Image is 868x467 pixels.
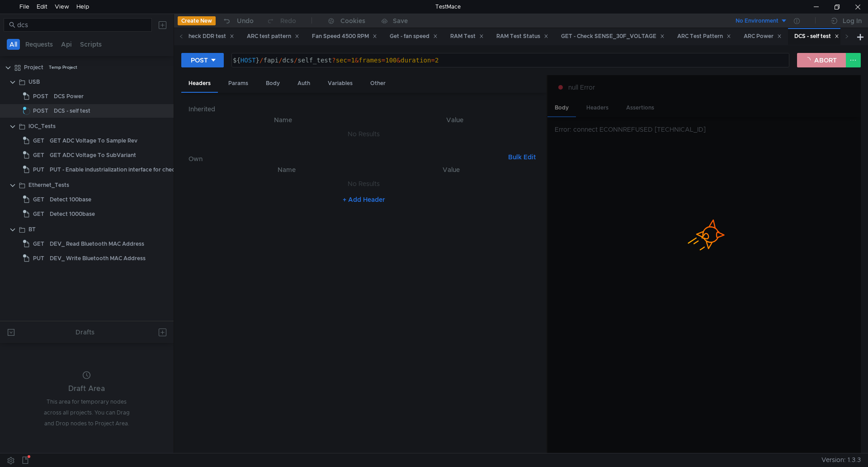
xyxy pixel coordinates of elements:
button: Redo [260,14,302,28]
div: DEV_ Read Bluetooth MAC Address [50,237,144,251]
div: PUT - Enable industrialization interface for checking protection state (status) [50,163,253,176]
div: Variables [321,75,360,92]
button: Scripts [77,39,104,50]
div: Drafts [75,327,94,338]
button: Api [58,39,75,50]
span: Version: 1.3.3 [821,453,861,467]
button: Requests [23,39,56,50]
div: Ethernet_Tests [28,178,69,192]
th: Value [370,164,532,175]
h6: Inherited [189,104,539,114]
span: GET [33,148,44,162]
span: POST [33,104,48,118]
button: ABORT [797,53,846,67]
div: Auth [290,75,317,92]
div: Body [259,75,287,92]
span: Loading... [23,108,30,115]
div: USB [28,75,40,89]
button: All [7,39,20,50]
span: GET [33,207,44,221]
div: Log In [843,15,862,26]
div: ARC Test Pattern [677,32,731,41]
div: GET ADC Voltage To SubVariant [50,148,136,162]
div: GET - Check SENSE_30F_VOLTAGE [561,32,665,41]
div: Detect 100base [50,193,91,206]
div: Temp Project [49,61,77,74]
button: Bulk Edit [505,152,539,162]
th: Value [371,114,539,125]
div: Get - fan speed [390,32,438,41]
th: Name [203,164,371,175]
div: POST [191,55,208,65]
div: Fan Speed 4500 RPM [312,32,377,41]
div: DCS - self test [54,104,90,118]
div: Project [24,61,43,74]
nz-embed-empty: No Results [348,180,380,188]
span: POST [33,90,48,103]
h6: Own [189,153,505,164]
div: DCS - self test [794,32,839,41]
div: IOC_Tests [28,119,56,133]
div: Cookies [340,15,365,26]
th: Name [196,114,371,125]
div: Params [221,75,255,92]
div: Headers [181,75,218,93]
div: check DDR test [185,32,234,41]
div: Other [363,75,393,92]
div: BT [28,223,36,236]
div: RAM Test Status [496,32,548,41]
div: DCS Power [54,90,84,103]
button: + Add Header [339,194,389,205]
span: GET [33,193,44,206]
button: Undo [216,14,260,28]
span: PUT [33,252,44,265]
div: No Environment [736,17,778,25]
div: GET ADC Voltage To Sample Rev [50,134,137,148]
div: Undo [237,15,254,26]
div: Save [393,18,408,24]
button: Create New [178,16,216,25]
span: PUT [33,163,44,176]
button: POST [181,53,224,67]
input: Search... [17,20,146,30]
div: ARC Power [744,32,782,41]
div: RAM Test [450,32,484,41]
div: DEV_ Write Bluetooth MAC Address [50,252,146,265]
span: GET [33,134,44,148]
button: No Environment [725,14,788,28]
div: Detect 1000base [50,207,95,221]
nz-embed-empty: No Results [348,130,380,138]
div: Redo [280,15,296,26]
div: ARC test pattern [247,32,299,41]
span: GET [33,237,44,251]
